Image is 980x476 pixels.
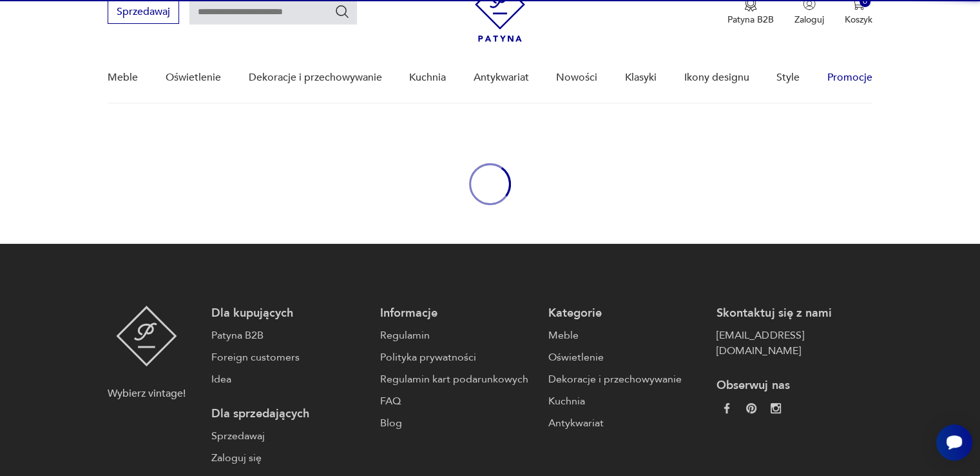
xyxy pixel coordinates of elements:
a: Dekoracje i przechowywanie [248,53,381,103]
a: Meble [108,53,138,103]
a: Sprzedawaj [108,8,179,17]
img: Patyna - sklep z meblami i dekoracjami vintage [116,306,177,366]
img: c2fd9cf7f39615d9d6839a72ae8e59e5.webp [771,403,781,413]
a: Kuchnia [409,53,446,103]
a: Patyna B2B [211,328,367,343]
img: da9060093f698e4c3cedc1453eec5031.webp [722,403,732,413]
a: [EMAIL_ADDRESS][DOMAIN_NAME] [716,328,872,359]
a: Polityka prywatności [380,350,535,365]
img: 37d27d81a828e637adc9f9cb2e3d3a8a.webp [746,403,756,413]
p: Patyna B2B [727,14,774,26]
p: Wybierz vintage! [108,386,186,401]
a: FAQ [380,393,535,409]
a: Antykwariat [474,53,529,103]
a: Style [776,53,800,103]
a: Foreign customers [211,350,367,365]
a: Idea [211,372,367,387]
a: Zaloguj się [211,450,367,466]
button: Szukaj [334,4,350,19]
p: Skontaktuj się z nami [716,306,872,321]
a: Oświetlenie [548,350,704,365]
iframe: Smartsupp widget button [936,424,972,461]
a: Oświetlenie [166,53,221,103]
a: Promocje [827,53,872,103]
a: Kuchnia [548,393,704,409]
p: Koszyk [845,14,872,26]
a: Sprzedawaj [211,428,367,444]
p: Kategorie [548,306,704,321]
a: Klasyki [625,53,657,103]
p: Dla sprzedających [211,406,367,422]
a: Meble [548,328,704,343]
a: Regulamin kart podarunkowych [380,372,535,387]
a: Antykwariat [548,415,704,431]
p: Dla kupujących [211,306,367,321]
p: Zaloguj [794,14,824,26]
p: Obserwuj nas [716,378,872,393]
a: Ikony designu [684,53,749,103]
a: Dekoracje i przechowywanie [548,372,704,387]
a: Regulamin [380,328,535,343]
p: Informacje [380,306,535,321]
a: Nowości [556,53,597,103]
a: Blog [380,415,535,431]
